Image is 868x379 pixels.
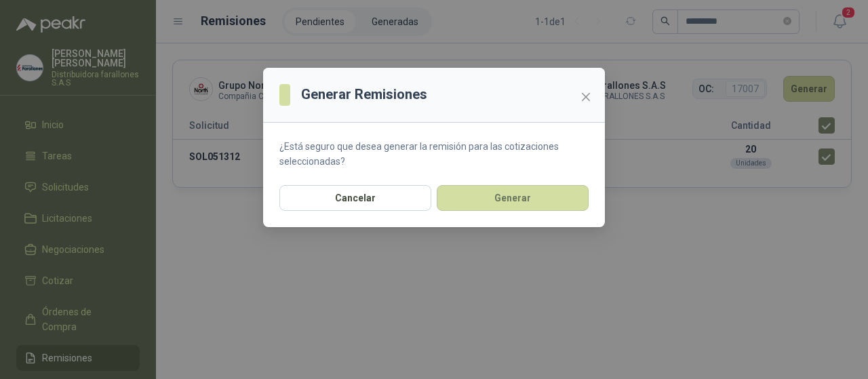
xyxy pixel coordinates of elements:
button: Cancelar [279,185,431,211]
button: Generar [437,185,589,211]
button: Close [575,86,597,108]
h3: Generar Remisiones [301,84,427,105]
span: close [580,92,591,102]
p: ¿Está seguro que desea generar la remisión para las cotizaciones seleccionadas? [279,139,589,169]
